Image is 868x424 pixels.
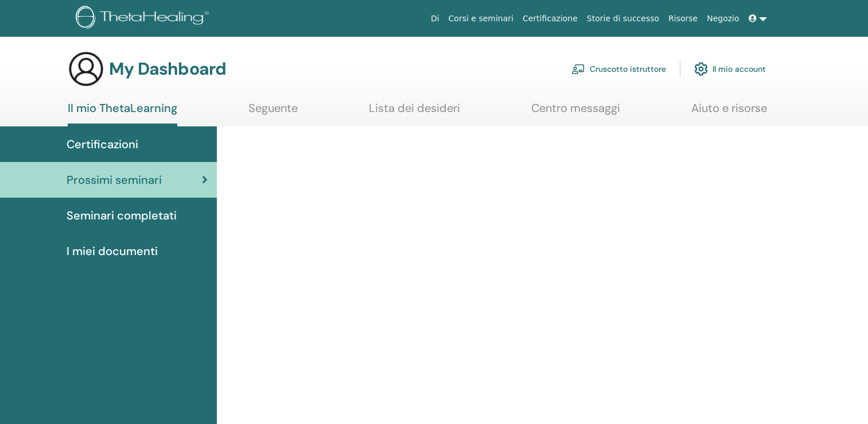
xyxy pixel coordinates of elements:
[582,8,664,29] a: Storie di successo
[691,101,767,124] a: Aiuto e risorse
[369,101,460,124] a: Lista dei desideri
[694,56,766,82] a: Il mio account
[68,51,104,87] img: generic-user-icon.jpg
[67,207,177,224] span: Seminari completati
[702,8,744,29] a: Negozio
[664,8,702,29] a: Risorse
[68,101,177,126] a: Il mio ThetaLearning
[518,8,582,29] a: Certificazione
[444,8,518,29] a: Corsi e seminari
[67,136,138,153] span: Certificazioni
[571,64,585,74] img: chalkboard-teacher.svg
[426,8,444,29] a: Di
[67,242,158,260] span: I miei documenti
[571,56,666,82] a: Cruscotto istruttore
[531,101,620,124] a: Centro messaggi
[694,59,708,79] img: cog.svg
[109,59,226,79] h3: My Dashboard
[248,101,298,124] a: Seguente
[76,6,213,32] img: logo.png
[67,171,162,188] span: Prossimi seminari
